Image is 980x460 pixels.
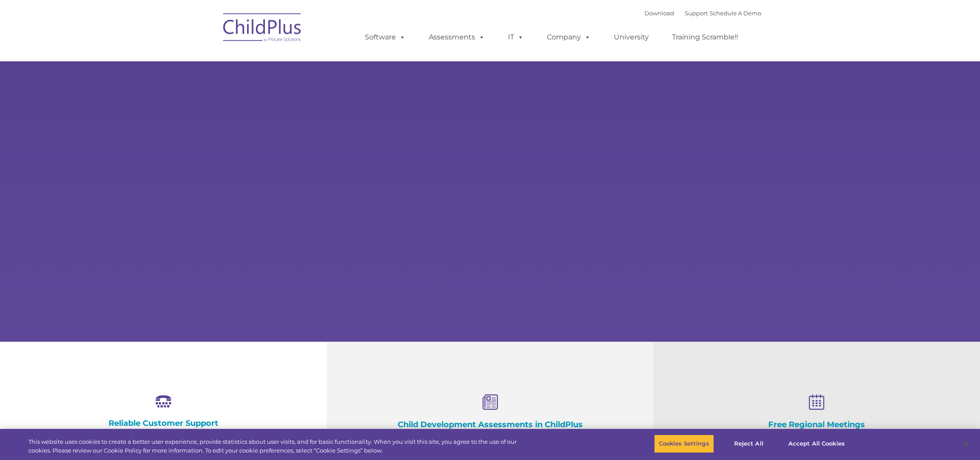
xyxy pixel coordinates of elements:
[420,28,493,46] a: Assessments
[644,10,761,17] font: |
[28,438,539,455] div: This website uses cookies to create a better user experience, provide statistics about user visit...
[956,434,976,453] button: Close
[784,435,850,453] button: Accept All Cookies
[219,7,306,51] img: ChildPlus by Procare Solutions
[697,420,936,429] h4: Free Regional Meetings
[721,435,776,453] button: Reject All
[356,28,414,46] a: Software
[371,420,610,429] h4: Child Development Assessments in ChildPlus
[44,418,283,428] h4: Reliable Customer Support
[605,28,658,46] a: University
[644,10,674,17] a: Download
[663,28,747,46] a: Training Scramble!!
[499,28,532,46] a: IT
[538,28,599,46] a: Company
[710,10,761,17] a: Schedule A Demo
[654,435,714,453] button: Cookies Settings
[685,10,708,17] a: Support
